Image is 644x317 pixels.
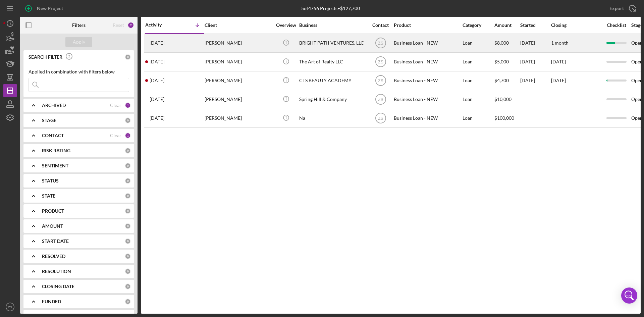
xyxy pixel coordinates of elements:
time: [DATE] [551,77,566,83]
text: ZS [378,78,383,83]
div: Business Loan - NEW [394,53,461,71]
b: ARCHIVED [42,103,66,108]
div: Category [463,22,494,28]
div: 0 [125,268,131,274]
div: Checklist [602,22,631,28]
text: ZS [378,116,383,121]
time: 2025-06-23 17:12 [150,59,164,64]
div: [DATE] [520,53,550,71]
div: Spring Hill & Company [299,91,366,108]
div: Activity [145,22,175,28]
div: [DATE] [520,34,550,52]
div: Business Loan - NEW [394,72,461,90]
time: 2025-06-17 17:52 [150,78,164,83]
div: 0 [125,283,131,289]
b: PRODUCT [42,208,64,214]
div: CTS BEAUTY ACADEMY [299,72,366,90]
b: FUNDED [42,299,61,304]
div: $100,000 [494,109,520,127]
time: [DATE] [551,59,566,64]
b: STATUS [42,178,59,183]
div: Na [299,109,366,127]
div: 0 [125,117,131,123]
div: Applied in combination with filters below [29,69,129,74]
b: STAGE [42,118,56,123]
div: Open Intercom Messenger [621,287,637,304]
b: Filters [72,22,86,28]
div: Apply [73,37,85,47]
div: [DATE] [520,72,550,90]
div: 0 [125,193,131,199]
time: 1 month [551,40,569,46]
button: Apply [65,37,92,47]
div: 5 of 4756 Projects • $127,700 [301,6,360,11]
div: $10,000 [494,91,520,108]
div: $4,700 [494,72,520,90]
div: Closing [551,22,601,28]
div: 0 [125,208,131,214]
div: Amount [494,22,520,28]
time: 2024-09-09 17:15 [150,115,164,121]
button: Export [603,2,641,15]
div: Loan [463,53,494,71]
div: Loan [463,109,494,127]
div: [PERSON_NAME] [205,91,272,108]
time: 2025-08-13 18:51 [150,40,164,46]
div: $8,000 [494,34,520,52]
div: 0 [125,178,131,184]
div: Overview [273,22,299,28]
div: 2 [127,22,134,29]
div: Export [609,2,624,15]
time: 2025-03-28 14:21 [150,97,164,102]
b: STATE [42,193,55,199]
div: Product [394,22,461,28]
button: ZS [3,300,17,314]
div: Loan [463,34,494,52]
div: 0 [125,223,131,229]
div: Business Loan - NEW [394,91,461,108]
div: [PERSON_NAME] [205,109,272,127]
b: SENTIMENT [42,163,68,168]
div: $5,000 [494,53,520,71]
div: New Project [37,2,63,15]
div: Loan [463,72,494,90]
text: ZS [378,60,383,64]
text: ZS [378,97,383,102]
div: [PERSON_NAME] [205,53,272,71]
div: 0 [125,299,131,305]
div: Clear [110,133,121,138]
b: RESOLUTION [42,269,71,274]
div: 0 [125,148,131,154]
b: AMOUNT [42,223,63,229]
div: 0 [125,253,131,259]
div: 1 [125,133,131,139]
b: SEARCH FILTER [29,54,62,60]
div: [PERSON_NAME] [205,72,272,90]
div: Business Loan - NEW [394,109,461,127]
text: ZS [8,305,12,309]
div: Clear [110,103,121,108]
text: ZS [378,41,383,46]
div: Started [520,22,550,28]
div: [PERSON_NAME] [205,34,272,52]
div: Business [299,22,366,28]
div: The Art of Realty LLC [299,53,366,71]
b: RISK RATING [42,148,70,153]
b: CONTACT [42,133,64,138]
div: 0 [125,163,131,169]
b: START DATE [42,239,69,244]
div: BRIGHT PATH VENTURES, LLC [299,34,366,52]
div: Client [205,22,272,28]
b: RESOLVED [42,254,65,259]
div: Loan [463,91,494,108]
b: CLOSING DATE [42,284,74,289]
div: Business Loan - NEW [394,34,461,52]
div: 0 [125,238,131,244]
div: Contact [368,22,393,28]
div: 1 [125,102,131,108]
div: Reset [113,22,124,28]
button: New Project [20,2,70,15]
div: 0 [125,54,131,60]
